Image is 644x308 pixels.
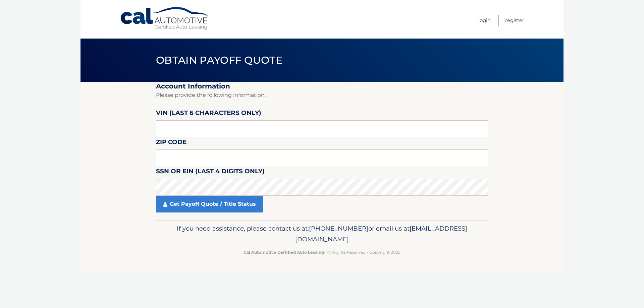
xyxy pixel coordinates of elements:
span: [PHONE_NUMBER] [309,225,368,232]
p: If you need assistance, please contact us at: or email us at [160,223,484,245]
label: VIN (last 6 characters only) [156,108,261,120]
label: Zip Code [156,137,186,149]
a: Login [478,15,491,26]
p: Please provide the following information. [156,90,488,100]
span: Obtain Payoff Quote [156,54,282,66]
h2: Account Information [156,82,488,90]
a: Cal Automotive [120,7,210,30]
p: - All Rights Reserved - Copyright 2025 [160,249,484,256]
a: Register [505,15,524,26]
a: Get Payoff Quote / Title Status [156,196,263,212]
label: SSN or EIN (last 4 digits only) [156,166,265,179]
strong: Cal Automotive Certified Auto Leasing [244,250,324,255]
